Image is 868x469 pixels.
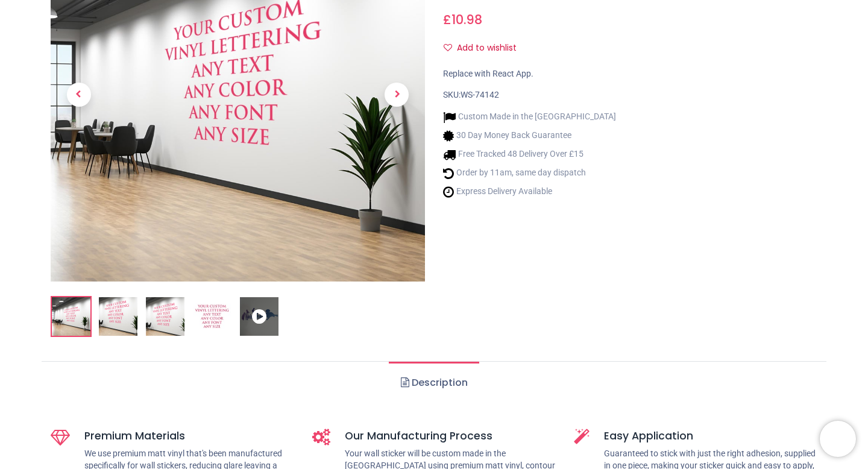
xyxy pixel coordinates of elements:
li: Order by 11am, same day dispatch [443,167,616,180]
i: Add to wishlist [444,43,452,52]
a: Description [389,362,479,404]
h5: Easy Application [604,429,817,444]
span: £ [443,11,482,28]
div: Replace with React App. [443,68,817,80]
span: WS-74142 [461,90,499,99]
h5: Our Manufacturing Process [345,429,556,444]
li: Free Tracked 48 Delivery Over £15 [443,148,616,161]
button: Add to wishlistAdd to wishlist [443,38,527,58]
span: Previous [67,83,91,107]
li: 30 Day Money Back Guarantee [443,130,616,142]
li: Custom Made in the [GEOGRAPHIC_DATA] [443,111,616,124]
img: Custom Wall Sticker Quote Any Text & Colour - Vinyl Lettering [52,297,90,336]
span: 10.98 [451,11,482,28]
h5: Premium Materials [84,429,294,444]
span: Next [385,83,409,107]
img: WS-74142-03 [146,297,184,336]
img: WS-74142-02 [99,297,137,336]
img: WS-74142-04 [193,297,231,336]
li: Express Delivery Available [443,186,616,198]
iframe: Brevo live chat [820,421,856,457]
div: SKU: [443,89,817,101]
